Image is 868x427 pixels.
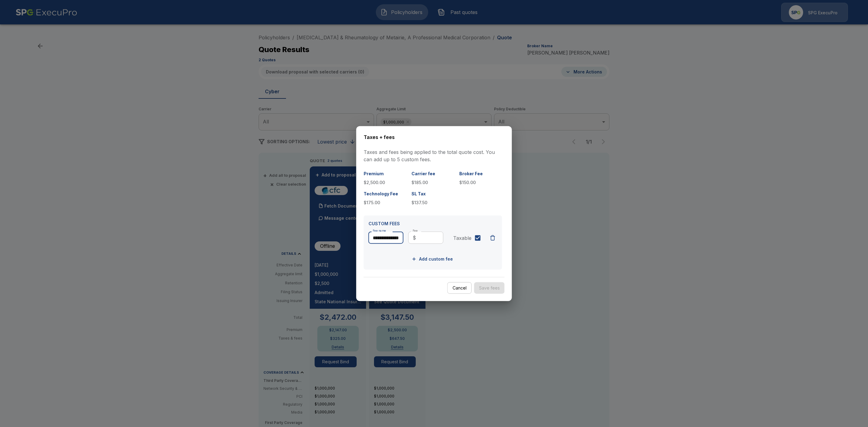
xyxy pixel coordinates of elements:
[411,170,454,177] p: Carrier fee
[459,170,502,177] p: Broker Fee
[453,234,471,242] span: Taxable
[411,199,454,206] p: $137.50
[373,229,386,233] label: Fee name
[364,148,505,163] p: Taxes and fees being applied to the total quote cost. You can add up to 5 custom fees.
[411,179,454,186] p: $185.00
[413,234,416,241] p: $
[411,254,455,265] button: Add custom fee
[447,282,472,294] button: Cancel
[364,170,407,177] p: Premium
[364,199,407,206] p: $175.00
[411,190,454,197] p: SL Tax
[459,179,502,186] p: $150.00
[364,133,505,141] h6: Taxes + fees
[364,179,407,186] p: $2,500.00
[364,190,407,197] p: Technology Fee
[369,220,497,227] p: CUSTOM FEES
[413,229,418,233] label: Fee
